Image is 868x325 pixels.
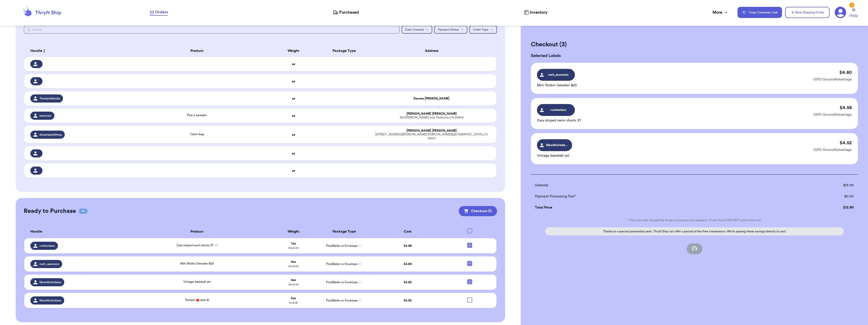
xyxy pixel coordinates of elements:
[840,139,852,146] p: $ 4.52
[531,191,766,202] td: Payment Processing Fee*
[849,13,858,19] span: Help
[402,26,432,34] button: Date Created
[326,244,362,247] span: PolyMailer or Envelope ✉️
[292,133,295,136] strong: oz
[459,206,497,216] button: Checkout (3)
[155,9,168,15] span: Orders
[537,83,577,88] p: Mini Rodini Sweater $20
[531,202,766,213] td: Total Price
[524,9,548,15] a: Inventory
[30,48,42,54] span: Handle
[546,72,570,77] span: rach_asuncion
[39,280,61,284] span: lifewithchetians
[39,96,60,100] span: Thestylishbubs
[292,114,295,117] strong: oz
[292,169,295,172] strong: oz
[537,153,572,158] p: Vintage baseball set
[190,133,204,136] span: Open bag
[326,299,362,302] span: PolyMailer or Envelope ✉️
[30,229,42,234] span: Handle
[546,143,568,147] span: lifewithchetians
[180,262,214,265] span: Mini Rodini Sweater $20
[187,114,207,117] span: Pink 5 sweater
[531,53,858,59] h3: Selected Labels
[292,97,295,100] strong: oz
[319,225,370,238] th: Package Type
[289,301,298,304] span: 8 x 3 x 8
[373,97,490,100] div: Dayana [PERSON_NAME]
[291,278,296,281] strong: 4 oz
[126,45,268,57] th: Product
[370,45,496,57] th: Address
[849,8,858,19] a: Help
[840,104,852,111] p: $ 4.58
[291,297,296,300] strong: 3 oz
[42,48,46,54] button: Sort ascending
[766,180,858,191] td: $ 13.90
[268,225,319,238] th: Weight
[319,45,370,57] th: Package Type
[373,116,490,119] div: 100 [PERSON_NAME] way Petaluma , CA 94954
[292,152,295,155] strong: oz
[177,244,218,247] span: Zara striped swim shorts 3T
[39,298,61,302] span: lifewithchetians
[24,207,76,215] h2: Ready to Purchase
[404,299,412,302] span: $ 4.52
[39,262,59,266] span: rach_asuncion
[373,112,490,116] div: [PERSON_NAME] [PERSON_NAME]
[404,281,412,284] span: $ 4.52
[288,265,299,268] span: 10 x 3 x 10
[268,45,319,57] th: Weight
[39,114,51,118] span: pescoavi
[531,40,858,49] h2: Checkout ( 3 )
[473,28,488,31] span: Order Type
[288,247,299,250] span: 10 x 3 x 10
[813,147,852,152] p: USPS GroundAdvantage
[333,9,359,15] a: Purchased
[39,133,62,137] span: shopmjsclothing
[531,180,766,191] td: Subtotal
[712,9,728,15] div: More
[126,225,268,238] th: Product
[404,244,412,247] span: $ 4.58
[545,227,844,235] p: Thanks to a special partnership perk, Thryft Ship can offer a period of fee-free transactions. We...
[183,280,211,283] span: Vintage baseball set
[292,63,295,66] strong: oz
[185,298,209,301] span: Tomato 🍅 size 6t
[326,262,362,266] span: PolyMailer or Envelope ✉️
[79,209,88,214] span: 04
[785,7,830,18] button: New Shipping Order
[766,202,858,213] td: $ 13.90
[370,225,446,238] th: Cost
[537,118,581,123] p: Zara striped swim shorts 3T
[215,244,218,247] span: + 1
[469,26,497,34] button: Order Type
[373,133,490,140] div: [STREET_ADDRESS][PERSON_NAME] [PERSON_NAME][GEOGRAPHIC_DATA] , CA 92551
[530,9,548,15] span: Inventory
[835,7,846,18] a: 2
[737,7,782,18] button: Copy Customer Link
[839,69,852,76] p: $ 4.80
[434,26,467,34] button: Payment Status
[546,108,570,112] span: rvcheelann
[291,242,296,245] strong: 7 oz
[405,28,424,31] span: Date Created
[404,262,412,266] span: $ 4.80
[849,3,854,8] div: 2
[292,80,295,83] strong: oz
[438,28,459,31] span: Payment Status
[39,244,55,248] span: rvcheelann
[24,26,400,34] input: Search
[813,112,852,117] p: USPS GroundAdvantage
[288,283,299,286] span: 10 x 3 x 10
[150,9,168,16] a: Orders
[531,218,858,222] p: * This is the fee charged by Stripe to process your payment. Thryft Ship DOES NOT profit from this.
[813,77,852,82] p: USPS GroundAdvantage
[339,9,359,15] span: Purchased
[766,191,858,202] td: $ 0.00
[373,129,490,133] div: [PERSON_NAME] [PERSON_NAME]
[326,281,362,284] span: PolyMailer or Envelope ✉️
[291,260,296,263] strong: 4 oz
